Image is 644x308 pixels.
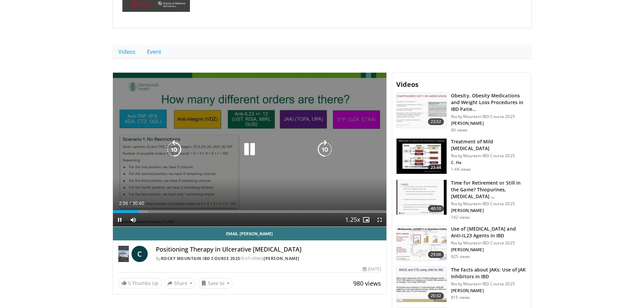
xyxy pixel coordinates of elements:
p: [PERSON_NAME] [451,247,527,253]
img: dbe08758-ff30-47b4-b104-18492fd8bf18.150x105_q85_crop-smart_upscale.jpg [397,226,447,261]
p: Rocky Mountain IBD Course 2025 [451,114,527,119]
button: Fullscreen [373,213,386,227]
a: Event [141,45,167,59]
p: 142 views [451,215,470,220]
span: / [130,200,131,206]
p: Rocky Mountain IBD Course 2025 [451,201,527,207]
span: Videos [396,80,419,89]
button: Enable picture-in-picture mode [359,213,373,227]
p: 60 views [451,127,468,133]
span: 980 views [353,279,381,287]
a: C [132,246,148,262]
a: 29:06 Use of [MEDICAL_DATA] and Anti-IL23 Agents in IBD Rocky Mountain IBD Course 2025 [PERSON_NA... [396,226,527,261]
span: 5 [128,280,131,286]
h3: Use of [MEDICAL_DATA] and Anti-IL23 Agents in IBD [451,226,527,239]
button: Share [164,278,196,289]
p: [PERSON_NAME] [451,208,527,213]
h4: Positioning Therapy in Ulcerative [MEDICAL_DATA] [156,246,381,253]
button: Pause [113,213,126,227]
img: 72532209-505e-4752-84f6-6c878c14537c.150x105_q85_crop-smart_upscale.jpg [397,180,447,215]
img: b47721eb-2215-4156-9a42-6afeeb5f00ce.150x105_q85_crop-smart_upscale.jpg [397,93,447,128]
p: C. Ha [451,160,527,165]
div: By FEATURING [156,256,381,262]
p: [PERSON_NAME] [451,121,527,126]
div: [DATE] [363,266,381,272]
img: Rocky Mountain IBD Course 2025 [118,246,129,262]
p: Rocky Mountain IBD Course 2025 [451,153,527,159]
span: 23:52 [428,118,444,125]
a: 5 Thumbs Up [118,278,162,288]
span: 29:06 [428,251,444,258]
div: Progress Bar [113,210,387,213]
a: [PERSON_NAME] [264,256,300,261]
p: 1.4K views [451,167,471,172]
span: 23:44 [428,164,444,171]
span: 40:10 [428,205,444,212]
h3: Time for Retirement or Still in the Game? Thiopurines, [MEDICAL_DATA] … [451,180,527,200]
span: 30:40 [132,200,144,206]
p: 625 views [451,254,470,259]
a: Rocky Mountain IBD Course 2025 [161,256,240,261]
p: Rocky Mountain IBD Course 2025 [451,240,527,246]
p: [PERSON_NAME] [451,288,527,293]
a: 40:10 Time for Retirement or Still in the Game? Thiopurines, [MEDICAL_DATA] … Rocky Mountain IBD ... [396,180,527,220]
p: Rocky Mountain IBD Course 2025 [451,281,527,287]
a: Videos [113,45,141,59]
video-js: Video Player [113,73,387,227]
a: 23:52 Obesity, Obesity Medications and Weight Loss Procedures in IBD Patie… Rocky Mountain IBD Co... [396,92,527,133]
a: Email [PERSON_NAME] [113,227,387,240]
h3: The Facts about JAKs: Use of JAK Inhibitors in IBD [451,266,527,280]
img: b121ecf9-faca-433f-be1c-968177c65e5b.150x105_q85_crop-smart_upscale.jpg [397,267,447,302]
a: 23:44 Treatment of Mild [MEDICAL_DATA] Rocky Mountain IBD Course 2025 C. Ha 1.4K views [396,138,527,174]
img: fdda5ea2-c176-4726-9fa9-76914898d0e2.150x105_q85_crop-smart_upscale.jpg [397,139,447,174]
span: 2:56 [119,200,128,206]
a: 20:32 The Facts about JAKs: Use of JAK Inhibitors in IBD Rocky Mountain IBD Course 2025 [PERSON_N... [396,266,527,302]
button: Save to [198,278,233,289]
button: Mute [126,213,140,227]
button: Playback Rate [346,213,359,227]
h3: Treatment of Mild [MEDICAL_DATA] [451,138,527,152]
h3: Obesity, Obesity Medications and Weight Loss Procedures in IBD Patie… [451,92,527,113]
p: 815 views [451,295,470,300]
span: 20:32 [428,292,444,299]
